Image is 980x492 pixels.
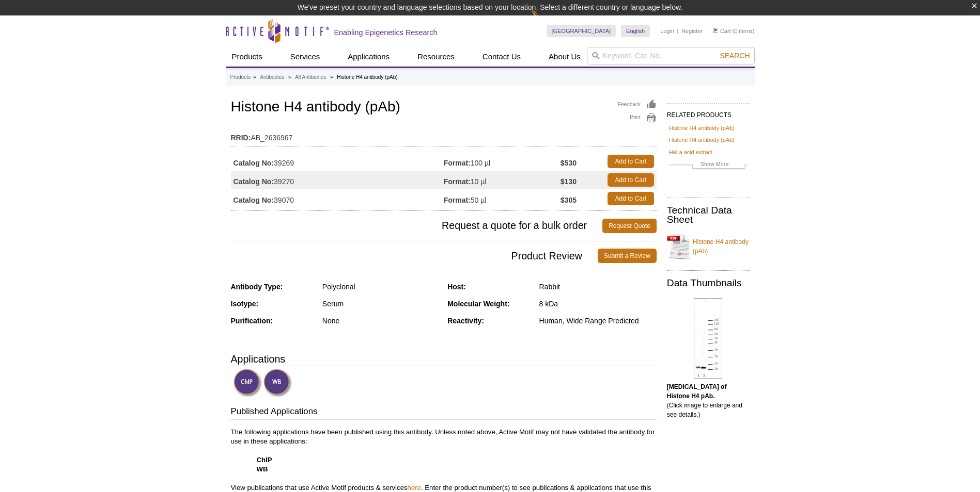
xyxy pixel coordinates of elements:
a: Submit a Review [598,249,657,263]
strong: WB [257,465,268,473]
strong: Antibody Type: [231,283,283,291]
div: None [322,316,440,325]
img: Western Blot Validated [263,369,292,397]
strong: Purification: [231,317,273,325]
a: Applications [341,47,396,67]
a: here [408,484,421,491]
strong: Catalog No: [234,195,274,205]
h2: Data Thumbnails [667,278,750,288]
a: Services [284,47,326,67]
a: Contact Us [476,47,527,67]
a: Antibodies [260,73,284,82]
a: English [621,25,650,37]
a: [GEOGRAPHIC_DATA] [547,25,616,37]
h2: Enabling Epigenetics Research [334,28,438,37]
a: Add to Cart [608,155,654,168]
button: Search [717,51,753,60]
td: AB_2636967 [231,127,657,143]
strong: Molecular Weight: [447,300,509,308]
a: Products [230,73,251,82]
a: Register [681,27,703,35]
strong: Catalog No: [234,158,274,168]
h1: Histone H4 antibody (pAb) [231,99,657,117]
h2: RELATED PRODUCTS [667,103,750,122]
a: Histone H4 antibody (pAb) [669,135,735,144]
h2: Technical Data Sheet [667,206,750,224]
a: Login [660,27,674,35]
span: Search [720,52,750,60]
a: About Us [542,47,587,67]
div: Serum [322,299,440,308]
h3: Published Applications [231,405,657,420]
strong: Format: [444,158,471,168]
span: Product Review [231,249,598,263]
strong: Reactivity: [447,317,484,325]
a: Histone H4 antibody (pAb) [669,123,735,133]
a: Cart [713,27,731,35]
strong: Format: [444,177,471,186]
li: (0 items) [713,25,755,37]
td: 39270 [231,171,444,189]
td: 100 µl [444,152,561,171]
img: ChIP Validated [234,369,262,397]
h3: Applications [231,351,657,367]
li: » [253,74,256,80]
a: Feedback [618,99,657,110]
b: [MEDICAL_DATA] of Histone H4 pAb. [667,383,727,400]
strong: Host: [447,283,466,291]
a: All Antibodies [295,73,326,82]
strong: $130 [561,177,577,186]
img: Change Here [531,8,558,32]
strong: Format: [444,195,471,205]
li: Histone H4 antibody (pAb) [337,74,397,80]
strong: $305 [561,195,577,205]
strong: Catalog No: [234,177,274,186]
div: Polyclonal [322,282,440,291]
li: | [677,25,679,37]
div: 8 kDa [539,299,657,308]
strong: $530 [561,158,577,168]
a: Products [226,47,269,67]
a: Resources [411,47,461,67]
li: » [288,74,291,80]
a: HeLa acid extract [669,147,712,157]
a: Show More [669,159,748,171]
p: (Click image to enlarge and see details.) [667,382,750,419]
strong: Isotype: [231,300,259,308]
td: 50 µl [444,189,561,208]
input: Keyword, Cat. No. [587,47,755,64]
td: 39269 [231,152,444,171]
a: Print [618,113,657,124]
strong: RRID: [231,133,251,142]
a: Add to Cart [608,192,654,205]
div: Human, Wide Range Predicted [539,316,657,325]
img: Your Cart [713,28,718,33]
a: Request Quote [602,219,657,233]
img: Histone H4 antibody (pAb) tested by Western blot. [694,298,722,379]
div: Rabbit [539,282,657,291]
strong: ChIP [257,456,272,464]
span: Request a quote for a bulk order [231,219,603,233]
a: Add to Cart [608,173,654,187]
td: 10 µl [444,171,561,189]
li: » [330,74,333,80]
a: Histone H4 antibody (pAb) [667,231,750,262]
td: 39070 [231,189,444,208]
